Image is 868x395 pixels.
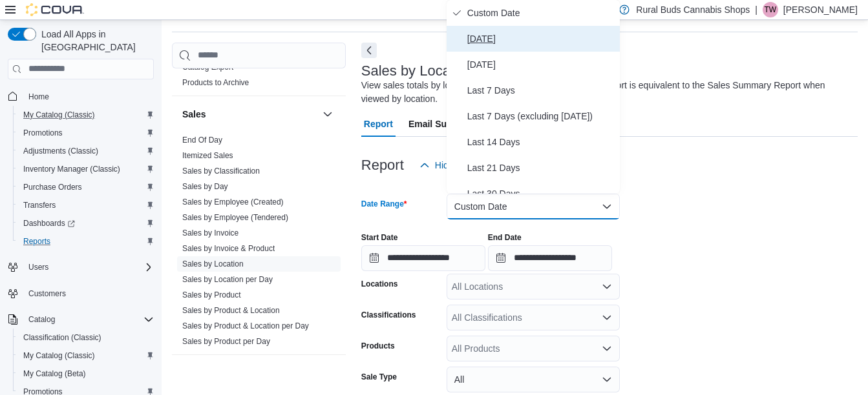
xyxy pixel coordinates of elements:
[364,111,393,137] span: Report
[602,343,612,354] button: Open list of options
[13,365,159,383] button: My Catalog (Beta)
[23,332,101,343] span: Classification (Classic)
[23,182,82,192] span: Purchase Orders
[18,107,154,123] span: My Catalog (Classic)
[361,232,398,243] label: Start Date
[23,286,71,301] a: Customers
[13,178,159,196] button: Purchase Orders
[172,59,346,96] div: Products
[763,2,778,17] div: Tianna Wanders
[447,194,620,219] button: Custom Date
[435,159,503,172] span: Hide Parameters
[23,200,56,210] span: Transfers
[23,236,50,247] span: Reports
[602,312,612,323] button: Open list of options
[3,310,159,329] button: Catalog
[182,181,228,192] span: Sales by Day
[361,63,474,79] h3: Sales by Location
[467,108,615,124] span: Last 7 Days (excluding [DATE])
[182,243,275,254] span: Sales by Invoice & Product
[467,5,615,21] span: Custom Date
[467,186,615,201] span: Last 30 Days
[765,2,777,17] span: TW
[23,164,120,174] span: Inventory Manager (Classic)
[182,108,317,121] button: Sales
[18,330,154,345] span: Classification (Classic)
[182,78,249,87] a: Products to Archive
[755,2,757,17] p: |
[13,142,159,160] button: Adjustments (Classic)
[361,341,395,351] label: Products
[23,128,63,138] span: Promotions
[18,125,154,141] span: Promotions
[182,290,241,299] a: Sales by Product
[26,3,84,16] img: Cova
[182,212,288,223] span: Sales by Employee (Tendered)
[408,111,491,137] span: Email Subscription
[18,234,154,249] span: Reports
[182,77,249,88] span: Products to Archive
[23,146,98,156] span: Adjustments (Classic)
[23,110,95,120] span: My Catalog (Classic)
[182,213,288,222] a: Sales by Employee (Tendered)
[23,312,60,327] button: Catalog
[182,166,260,176] span: Sales by Classification
[467,83,615,98] span: Last 7 Days
[36,28,154,54] span: Load All Apps in [GEOGRAPHIC_DATA]
[23,312,154,327] span: Catalog
[18,366,91,381] a: My Catalog (Beta)
[13,124,159,142] button: Promotions
[182,197,284,207] span: Sales by Employee (Created)
[361,199,407,209] label: Date Range
[18,143,103,159] a: Adjustments (Classic)
[361,79,851,106] div: View sales totals by location for a specified date range. This report is equivalent to the Sales ...
[18,107,100,123] a: My Catalog (Classic)
[23,259,54,275] button: Users
[182,63,233,72] a: Catalog Export
[320,106,335,122] button: Sales
[18,143,154,159] span: Adjustments (Classic)
[23,350,95,361] span: My Catalog (Classic)
[172,132,346,354] div: Sales
[182,306,280,315] a: Sales by Product & Location
[447,367,620,392] button: All
[361,43,377,58] button: Next
[28,92,49,102] span: Home
[23,369,86,379] span: My Catalog (Beta)
[182,290,241,300] span: Sales by Product
[18,125,68,141] a: Promotions
[23,218,75,228] span: Dashboards
[602,281,612,292] button: Open list of options
[13,214,159,232] a: Dashboards
[182,321,309,331] span: Sales by Product & Location per Day
[182,259,244,268] a: Sales by Location
[361,157,404,173] h3: Report
[361,279,398,289] label: Locations
[18,348,100,363] a: My Catalog (Classic)
[18,216,80,231] a: Dashboards
[414,152,508,178] button: Hide Parameters
[23,285,154,301] span: Customers
[3,87,159,106] button: Home
[783,2,858,17] p: [PERSON_NAME]
[182,321,309,330] a: Sales by Product & Location per Day
[182,228,238,238] span: Sales by Invoice
[467,160,615,176] span: Last 21 Days
[18,348,154,363] span: My Catalog (Classic)
[13,347,159,365] button: My Catalog (Classic)
[182,275,273,284] a: Sales by Location per Day
[18,161,154,177] span: Inventory Manager (Classic)
[467,134,615,150] span: Last 14 Days
[182,135,222,145] span: End Of Day
[182,336,270,347] span: Sales by Product per Day
[182,136,222,145] a: End Of Day
[13,196,159,214] button: Transfers
[182,197,284,207] a: Sales by Employee (Created)
[3,258,159,276] button: Users
[18,216,154,231] span: Dashboards
[13,232,159,250] button: Reports
[182,167,260,176] a: Sales by Classification
[467,57,615,72] span: [DATE]
[636,2,750,17] p: Rural Buds Cannabis Shops
[18,161,125,177] a: Inventory Manager (Classic)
